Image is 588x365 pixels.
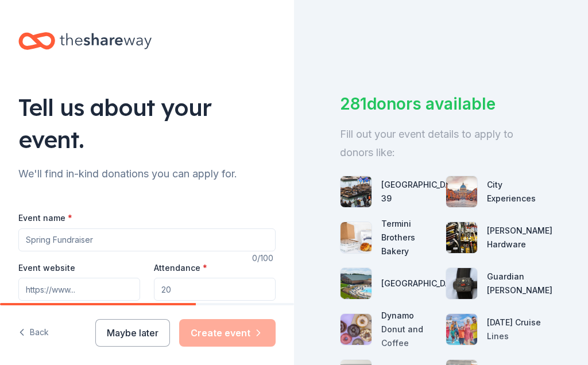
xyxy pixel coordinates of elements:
[154,278,276,301] input: 20
[381,277,463,290] div: [GEOGRAPHIC_DATA]
[18,165,276,183] div: We'll find in-kind donations you can apply for.
[18,262,75,274] label: Event website
[18,212,72,224] label: Event name
[18,91,276,156] div: Tell us about your event.
[381,217,436,258] div: Termini Brothers Bakery
[446,268,477,299] img: photo for Guardian Angel Device
[18,278,140,301] input: https://www...
[487,178,542,205] div: City Experiences
[446,176,477,207] img: photo for City Experiences
[381,178,463,205] div: [GEOGRAPHIC_DATA] 39
[154,262,207,274] label: Attendance
[18,228,276,251] input: Spring Fundraiser
[341,222,372,253] img: photo for Termini Brothers Bakery
[18,321,49,345] button: Back
[340,92,542,116] div: 281 donors available
[446,314,477,345] img: photo for Carnival Cruise Lines
[341,314,372,345] img: photo for Dynamo Donut and Coffee
[381,309,436,350] div: Dynamo Donut and Coffee
[340,125,542,162] div: Fill out your event details to apply to donors like:
[487,316,542,343] div: [DATE] Cruise Lines
[487,224,552,251] div: [PERSON_NAME] Hardware
[446,222,477,253] img: photo for Cole Hardware
[341,176,372,207] img: photo for San Francisco Pier 39
[252,251,276,265] div: 0 /100
[487,270,552,297] div: Guardian [PERSON_NAME]
[341,268,372,299] img: photo for Great Wolf Lodge
[95,319,170,347] button: Maybe later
